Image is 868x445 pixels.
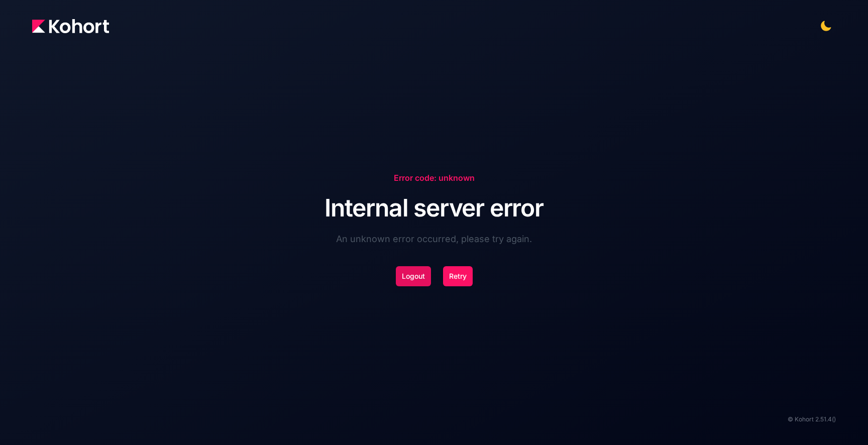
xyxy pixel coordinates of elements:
p: An unknown error occurred, please try again. [324,232,544,246]
button: Retry [443,266,473,286]
p: Error code: unknown [324,172,544,184]
span: © Kohort 2.51.4 [788,415,832,424]
img: Kohort logo [32,19,109,33]
span: () [832,415,836,424]
h1: Internal server error [324,196,544,220]
button: Logout [396,266,431,286]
